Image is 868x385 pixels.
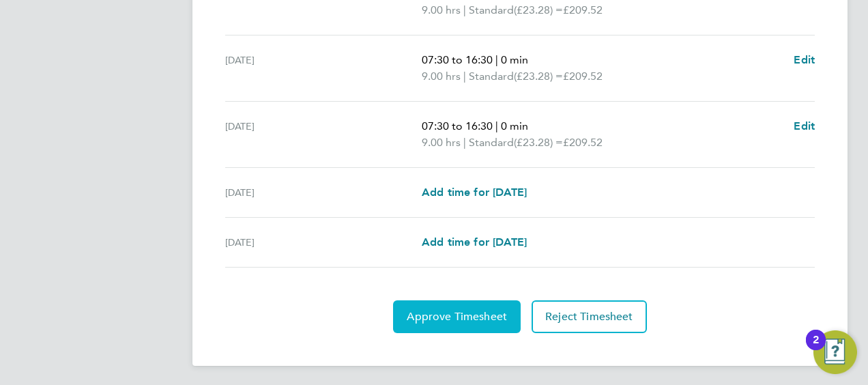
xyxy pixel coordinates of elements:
[794,52,815,68] a: Edit
[393,300,521,333] button: Approve Timesheet
[495,53,498,66] span: |
[422,136,461,149] span: 9.00 hrs
[469,134,514,151] span: Standard
[407,310,507,324] span: Approve Timesheet
[422,186,527,199] span: Add time for [DATE]
[563,3,603,16] span: £209.52
[501,53,528,66] span: 0 min
[225,52,422,85] div: [DATE]
[813,340,819,358] div: 2
[545,310,633,324] span: Reject Timesheet
[469,68,514,85] span: Standard
[794,53,815,66] span: Edit
[463,70,466,83] span: |
[422,119,493,132] span: 07:30 to 16:30
[514,3,563,16] span: (£23.28) =
[813,330,857,374] button: Open Resource Center, 2 new notifications
[563,70,603,83] span: £209.52
[463,3,466,16] span: |
[422,184,527,201] a: Add time for [DATE]
[422,53,493,66] span: 07:30 to 16:30
[495,119,498,132] span: |
[794,119,815,132] span: Edit
[422,3,461,16] span: 9.00 hrs
[794,118,815,134] a: Edit
[501,119,528,132] span: 0 min
[514,70,563,83] span: (£23.28) =
[422,70,461,83] span: 9.00 hrs
[422,234,527,251] a: Add time for [DATE]
[225,118,422,151] div: [DATE]
[422,236,527,248] span: Add time for [DATE]
[514,136,563,149] span: (£23.28) =
[469,2,514,18] span: Standard
[563,136,603,149] span: £209.52
[225,234,422,251] div: [DATE]
[463,136,466,149] span: |
[225,184,422,201] div: [DATE]
[532,300,647,333] button: Reject Timesheet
